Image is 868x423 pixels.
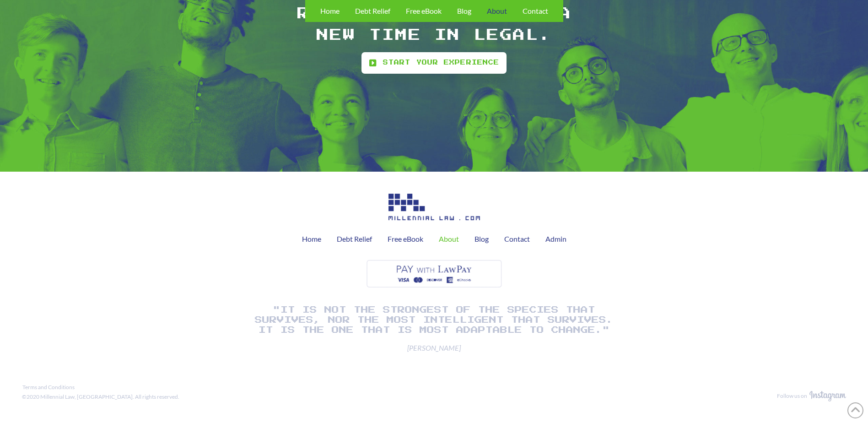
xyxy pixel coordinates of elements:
[406,7,442,15] span: Free eBook
[355,7,390,15] span: Debt Relief
[20,382,77,392] a: Terms and Conditions
[467,228,496,250] a: Blog
[22,393,179,401] div: ©2020 Millennial Law, [GEOGRAPHIC_DATA]. All rights reserved.
[251,305,617,336] h1: "It is not the strongest of the species that survives, nor the most intelligent that survives. It...
[439,235,459,243] span: About
[383,58,500,67] span: Start your experience
[320,7,340,15] span: Home
[504,235,530,243] span: Contact
[22,385,75,390] span: Terms and Conditions
[847,402,863,418] a: Back to Top
[809,391,846,401] img: Image
[337,235,372,243] span: Debt Relief
[538,228,574,250] a: Admin
[380,228,431,250] a: Free eBook
[388,235,423,243] span: Free eBook
[388,194,480,221] img: Image
[294,228,329,250] a: Home
[523,7,548,15] span: Contact
[329,228,380,250] a: Debt Relief
[361,52,507,73] a: Start your experience
[496,228,538,250] a: Contact
[302,235,321,243] span: Home
[365,258,504,290] img: Image
[251,343,617,353] span: [PERSON_NAME]
[777,392,807,400] div: Follow us on
[457,7,471,15] span: Blog
[545,235,566,243] span: Admin
[474,235,489,243] span: Blog
[487,7,507,15] span: About
[431,228,467,250] a: About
